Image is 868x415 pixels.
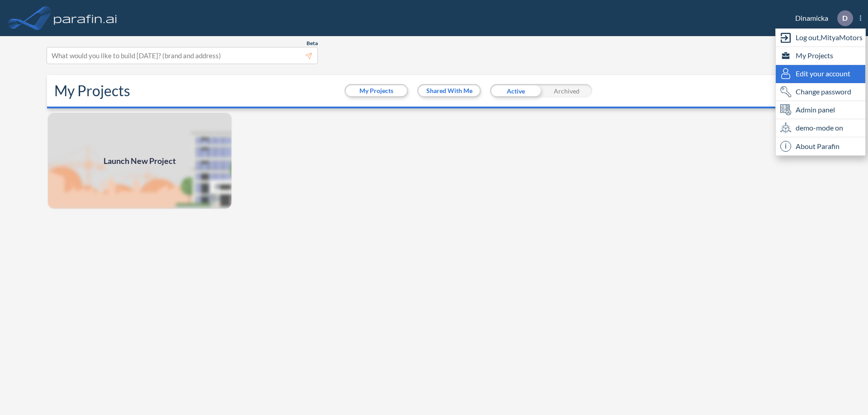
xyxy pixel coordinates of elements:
[796,50,833,61] span: My Projects
[104,155,176,167] span: Launch New Project
[47,112,232,210] a: Launch New Project
[776,137,865,155] div: About Parafin
[796,104,835,115] span: Admin panel
[776,47,865,65] div: My Projects
[47,112,232,210] img: add
[780,141,791,152] span: i
[54,82,130,99] h2: My Projects
[776,119,865,137] div: demo-mode on
[776,65,865,83] div: Edit user
[307,40,318,47] span: Beta
[796,141,840,152] span: About Parafin
[776,29,865,47] div: Log out
[346,85,407,96] button: My Projects
[796,32,863,43] span: Log out, MityaMotors
[776,83,865,101] div: Change password
[796,122,843,133] span: demo-mode on
[776,101,865,119] div: Admin panel
[796,68,850,79] span: Edit your account
[490,84,541,98] div: Active
[782,10,861,26] div: Dinamicka
[419,85,480,96] button: Shared With Me
[842,14,848,22] p: D
[541,84,592,98] div: Archived
[796,86,851,97] span: Change password
[52,9,119,27] img: logo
